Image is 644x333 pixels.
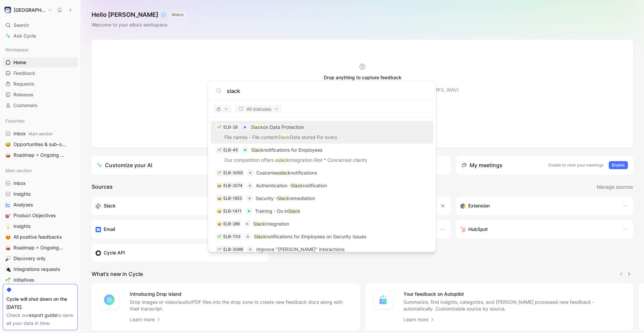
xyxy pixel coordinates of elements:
[211,218,433,230] a: 😅ELB-286SlackIntegration
[217,247,221,251] img: 🌱
[211,243,433,266] a: 🌱ELB-3068Improve "[PERSON_NAME]" interactionsCONTEXT & PROBLEM * The currentSlackreminders sent b...
[223,208,241,215] div: ELB-1411
[211,144,433,166] a: 🌱ELB-45Slacknotifications for EmployeesOur competition offers aslackintegration Riot * Concerned ...
[217,171,221,175] img: 🌱
[235,105,282,113] button: All statuses
[223,233,240,240] div: ELB-733
[211,230,433,243] a: 🌱ELB-733Slacknotifications for Employees on Security Issues
[254,233,366,241] p: notifications for Employees on Security Issues
[217,196,221,200] img: 😅
[253,220,289,228] p: Integration
[227,87,428,95] input: Type a command or search anything
[278,134,290,140] mark: Slack
[256,182,327,190] p: Authentication - notification
[277,195,289,201] mark: Slack
[253,221,265,227] mark: Slack
[211,205,433,218] a: 😅ELB-1411Training - Do inSlack
[217,184,221,188] img: 😅
[255,207,300,215] p: Training - Do in
[251,123,304,131] p: on Data Protection
[254,234,266,239] mark: Slack
[291,183,303,188] mark: Slack
[223,221,240,227] div: ELB-286
[256,246,344,252] span: Improve "[PERSON_NAME]" interactions
[217,222,221,226] img: 😅
[211,179,433,192] a: 😅ELB-2074Authentication -Slacknotification
[223,124,237,131] div: ELB-28
[251,146,322,154] p: notifications for Employees
[217,125,221,129] img: 🌱
[213,133,431,143] p: File names - File content Data stored For every
[211,121,433,144] a: 🌱ELB-28Slackon Data ProtectionFile names - File contentSlackData stored For every
[211,166,433,179] a: 🌱ELB-3065Customiseslacknotifications
[223,182,243,189] div: ELB-2074
[278,157,289,163] mark: slack
[223,246,243,253] div: ELB-3068
[288,208,300,214] mark: Slack
[211,192,433,205] a: 😅ELB-1653Security -Slackremediation
[279,170,290,176] mark: slack
[238,105,279,113] span: All statuses
[256,169,317,177] p: Customise notifications
[223,170,243,176] div: ELB-3065
[213,156,431,166] p: Our competition offers a integration Riot * Concerned clients
[223,147,238,153] div: ELB-45
[251,124,263,130] mark: Slack
[217,235,221,239] img: 🌱
[251,147,263,153] mark: Slack
[217,148,221,152] img: 🌱
[256,194,315,202] p: Security - remediation
[217,209,221,213] img: 😅
[223,195,242,202] div: ELB-1653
